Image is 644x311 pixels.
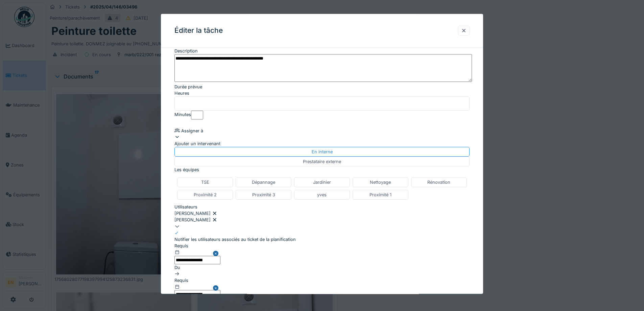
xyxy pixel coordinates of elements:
label: Heures [174,90,189,96]
div: Rénovation [427,179,450,185]
button: Close [213,277,220,299]
div: Proximité 2 [194,192,217,198]
div: Requis [174,243,220,249]
label: Description [174,48,198,54]
div: Nettoyage [370,179,391,185]
h3: Éditer la tâche [174,26,223,35]
label: Utilisateurs [174,204,197,210]
div: Proximité 3 [252,192,275,198]
button: Close [213,243,220,264]
div: Requis [174,277,220,284]
div: TSE [201,179,209,185]
div: [PERSON_NAME] [174,210,470,217]
label: Les équipes [174,167,199,173]
div: Prestataire externe [303,159,341,165]
div: Jardinier [313,179,331,185]
div: Dépannage [252,179,275,185]
div: En interne [312,149,333,155]
div: Notifier les utilisateurs associés au ticket de la planification [174,236,296,243]
div: Assigner à [174,128,470,134]
div: Ajouter un intervenant [174,134,470,147]
label: Minutes [174,112,191,118]
div: Proximité 1 [369,192,391,198]
label: Durée prévue [174,84,202,90]
div: [PERSON_NAME] [174,217,470,223]
label: Du [174,264,180,271]
div: yves [317,192,327,198]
